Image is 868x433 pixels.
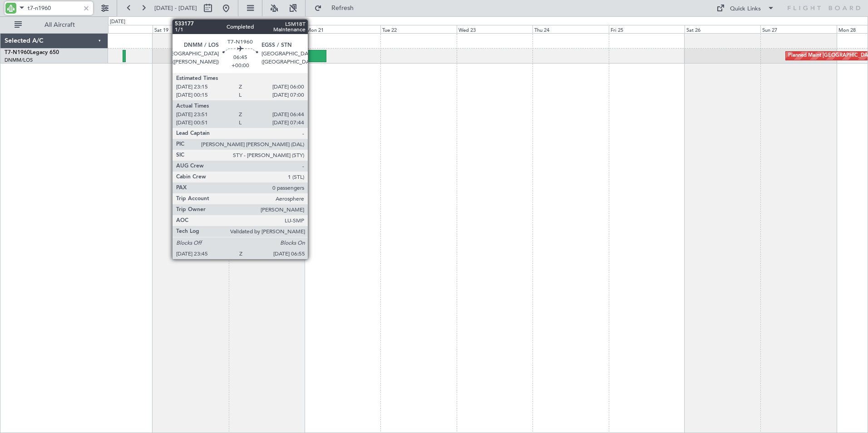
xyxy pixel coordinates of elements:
[10,18,99,32] button: All Aircraft
[5,50,30,55] span: T7-N1960
[457,25,533,33] div: Wed 23
[5,57,33,64] a: DNMM/LOS
[229,25,305,33] div: Sun 20
[153,25,228,33] div: Sat 19
[609,25,685,33] div: Fri 25
[712,1,779,15] button: Quick Links
[305,25,380,33] div: Mon 21
[77,25,153,33] div: Fri 18
[380,25,456,33] div: Tue 22
[324,5,362,11] span: Refresh
[533,25,608,33] div: Thu 24
[110,18,125,26] div: [DATE]
[310,1,365,15] button: Refresh
[730,5,761,14] div: Quick Links
[685,25,760,33] div: Sat 26
[760,25,836,33] div: Sun 27
[28,1,80,15] input: A/C (Reg. or Type)
[154,4,197,12] span: [DATE] - [DATE]
[24,22,96,28] span: All Aircraft
[5,50,59,55] a: T7-N1960Legacy 650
